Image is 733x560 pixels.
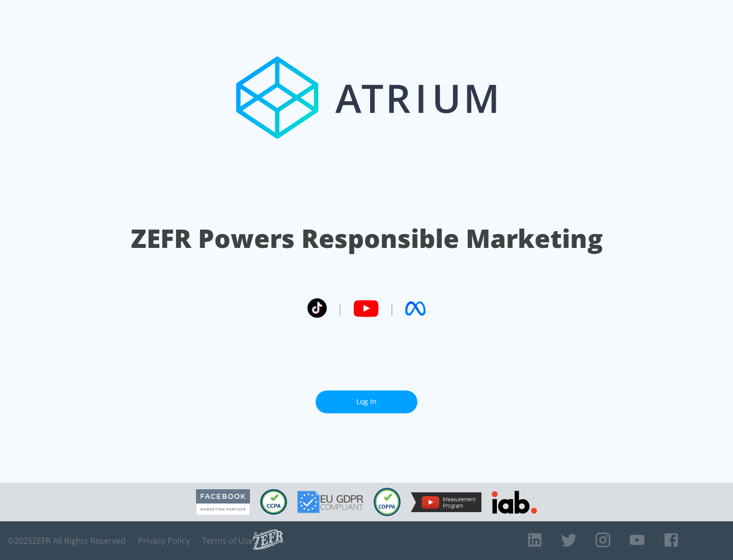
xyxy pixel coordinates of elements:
img: YouTube Measurement Program [411,492,482,512]
img: COPPA Compliant [374,488,401,516]
img: Facebook Marketing Partner [196,489,250,515]
span: © 2025 ZEFR All Rights Reserved [8,536,126,546]
a: Privacy Policy [138,536,190,546]
a: Terms of Use [202,536,253,546]
h1: ZEFR Powers Responsible Marketing [131,221,603,256]
a: Log In [316,390,417,413]
img: IAB [492,491,537,514]
span: | [337,301,343,316]
img: GDPR Compliant [297,491,363,513]
span: | [389,301,395,316]
img: CCPA Compliant [260,489,287,515]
